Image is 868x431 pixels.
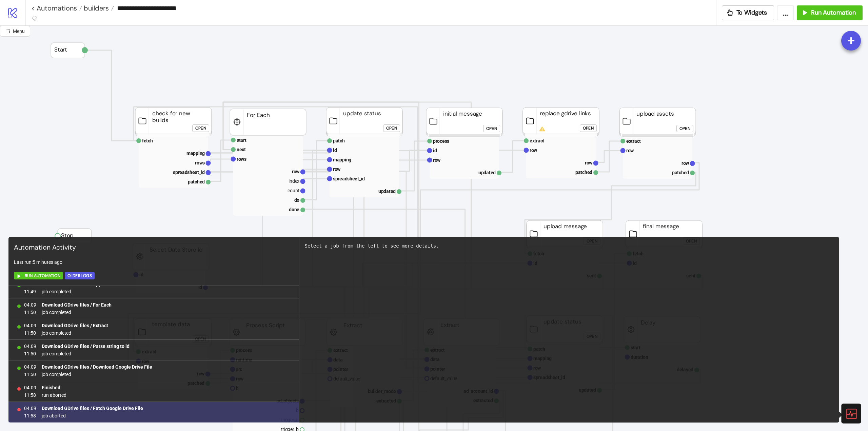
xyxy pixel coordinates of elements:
text: index [289,178,299,184]
span: Run Automation [811,9,856,17]
span: job completed [42,350,130,357]
span: Run Automation [25,272,60,280]
text: row [333,166,341,172]
div: Older Logs [67,272,92,280]
text: extract [626,138,641,144]
text: fetch [142,138,153,143]
text: next [237,147,246,152]
span: 11:58 [24,391,36,399]
button: Older Logs [65,272,95,279]
text: id [333,148,337,153]
text: process [433,138,449,144]
text: start [237,137,246,143]
text: id [433,148,437,153]
span: job completed [42,309,112,316]
text: mapping [186,151,205,156]
div: Open [583,124,594,132]
button: Open [192,124,209,132]
span: 11:50 [24,371,36,378]
text: row [585,160,593,165]
span: 11:49 [24,288,36,295]
span: 11:50 [24,329,36,337]
div: Open [486,125,497,133]
b: Download GDrive files / Extract [42,323,108,328]
span: Menu [13,28,25,34]
button: ... [777,5,794,20]
text: spreadsheet_id [333,176,365,181]
span: 04.09 [24,322,36,329]
text: row [292,169,300,174]
b: Download GDrive files / Download Google Drive File [42,364,152,370]
div: Automation Activity [11,240,296,256]
span: 11:50 [24,309,36,316]
span: radius-bottomright [5,29,10,34]
div: Last run: 5 minutes ago [11,256,296,269]
span: job completed [42,288,110,295]
span: 11:50 [24,350,36,357]
span: 04.09 [24,301,36,309]
text: extract [530,138,544,143]
text: row [626,148,634,153]
div: Open [386,124,397,132]
div: Open [679,125,690,133]
button: Open [676,125,693,132]
button: Open [383,124,400,132]
span: job completed [42,371,152,378]
div: Select a job from the left to see more details. [305,242,834,250]
span: To Widgets [736,9,767,17]
text: mapping [333,157,351,162]
text: rows [237,156,246,162]
text: row [530,148,537,153]
button: Run Automation [797,5,863,20]
span: job completed [42,329,108,337]
b: Finished [42,385,60,390]
a: < Automations [31,5,82,12]
a: builders [82,5,114,12]
span: 11:58 [24,412,36,419]
span: 04.09 [24,342,36,350]
button: To Widgets [722,5,774,20]
text: count [288,188,299,193]
b: Download GDrive files / For Each [42,302,112,308]
b: Download GDrive files / Fetch Google Drive File [42,406,143,411]
span: builders [82,4,109,13]
span: 04.09 [24,363,36,371]
button: Open [483,125,500,132]
text: spreadsheet_id [173,170,205,175]
div: Open [195,124,206,132]
button: Run Automation [14,272,63,279]
span: run aborted [42,391,66,399]
span: 04.09 [24,405,36,412]
text: rows [195,160,205,165]
button: Open [580,124,597,132]
text: row [433,157,441,163]
span: 04.09 [24,384,36,391]
text: patch [333,138,345,143]
b: Download GDrive files / Parse string to id [42,344,130,349]
text: row [682,160,689,166]
span: job aborted [42,412,143,419]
